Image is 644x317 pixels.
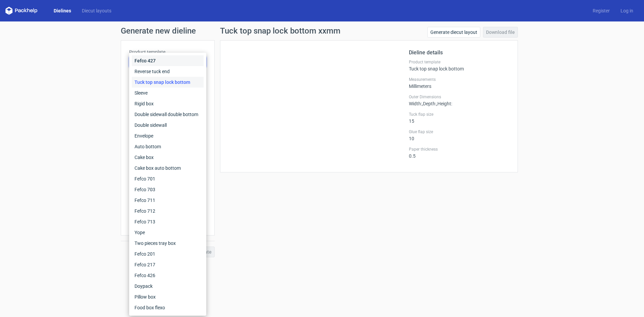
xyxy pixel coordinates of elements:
h1: Generate new dieline [121,27,523,35]
div: Double sidewall double bottom [132,109,204,120]
div: Cake box [132,152,204,163]
div: Fefco 712 [132,206,204,216]
label: Tuck flap size [409,112,509,117]
h1: Tuck top snap lock bottom xxmm [220,27,340,35]
label: Product template [409,59,509,65]
a: Generate diecut layout [427,27,480,38]
div: Doypack [132,281,204,292]
a: Diecut layouts [76,7,117,14]
a: Register [587,7,615,14]
label: Measurements [409,77,509,82]
div: 15 [409,112,509,124]
div: Fefco 703 [132,184,204,195]
a: Dielines [48,7,76,14]
div: Two pieces tray box [132,238,204,249]
div: Cake box auto bottom [132,163,204,173]
div: Fefco 217 [132,259,204,270]
div: Fefco 201 [132,249,204,259]
div: Double sidewall [132,120,204,130]
a: Log in [615,7,639,14]
div: 0.5 [409,147,509,159]
label: Product template [129,49,206,55]
div: Fefco 713 [132,216,204,227]
div: Reverse tuck end [132,66,204,77]
div: Tuck top snap lock bottom [132,77,204,88]
div: Envelope [132,130,204,141]
div: Millimeters [409,77,509,89]
div: Fefco 711 [132,195,204,206]
label: Glue flap size [409,129,509,135]
div: Tuck top snap lock bottom [409,59,509,71]
h2: Dieline details [409,49,509,57]
div: Rigid box [132,98,204,109]
div: Auto bottom [132,141,204,152]
div: Food box flexo [132,302,204,313]
div: 10 [409,129,509,141]
div: Yope [132,227,204,238]
div: Fefco 426 [132,270,204,281]
div: Fefco 701 [132,173,204,184]
span: Width : [409,101,422,106]
label: Paper thickness [409,147,509,152]
label: Outer Dimensions [409,94,509,100]
div: Fefco 427 [132,55,204,66]
span: , Depth : [422,101,436,106]
div: Pillow box [132,292,204,302]
div: Sleeve [132,88,204,98]
span: , Height : [436,101,452,106]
